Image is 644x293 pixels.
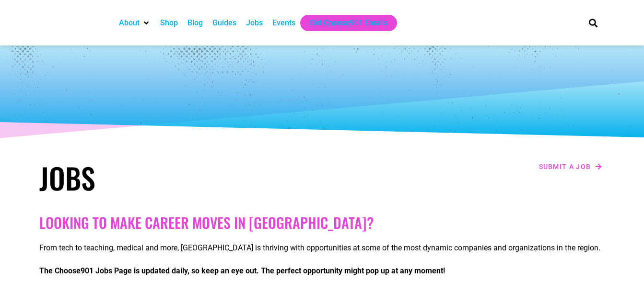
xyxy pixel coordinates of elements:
a: Submit a job [536,160,605,173]
span: Submit a job [539,163,591,170]
a: Events [272,17,295,29]
nav: Main nav [114,15,573,31]
div: About [114,15,155,31]
a: Blog [187,17,203,29]
p: From tech to teaching, medical and more, [GEOGRAPHIC_DATA] is thriving with opportunities at some... [39,242,605,254]
div: Search [585,15,601,31]
a: Shop [160,17,178,29]
a: Jobs [246,17,263,29]
a: Guides [212,17,236,29]
a: Get Choose901 Emails [310,17,387,29]
h1: Jobs [39,160,317,195]
h2: Looking to make career moves in [GEOGRAPHIC_DATA]? [39,214,605,231]
strong: The Choose901 Jobs Page is updated daily, so keep an eye out. The perfect opportunity might pop u... [39,266,445,275]
a: About [119,17,140,29]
